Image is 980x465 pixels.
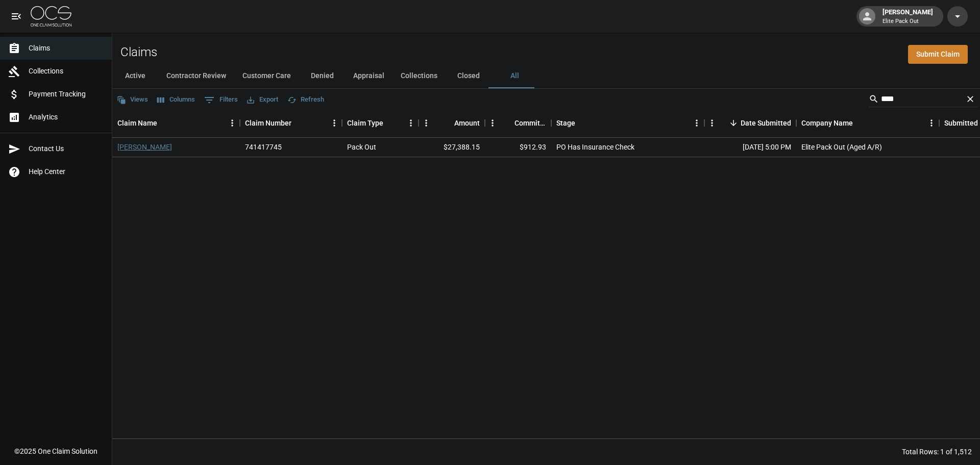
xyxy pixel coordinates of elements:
button: Denied [299,64,345,88]
div: Date Submitted [704,109,796,137]
button: Menu [403,115,419,131]
span: Help Center [29,166,104,177]
button: Views [114,92,151,108]
div: Stage [551,109,704,137]
button: Sort [500,116,514,130]
div: Claim Name [117,109,157,137]
button: Contractor Review [158,64,234,88]
button: Select columns [155,92,198,108]
button: Menu [419,115,434,131]
button: Active [112,64,158,88]
button: open drawer [6,6,27,27]
span: Collections [29,66,104,77]
div: Date Submitted [741,109,791,137]
button: Menu [924,115,939,131]
button: Clear [963,91,978,107]
button: Sort [726,116,741,130]
div: Committed Amount [514,109,546,137]
div: dynamic tabs [112,64,980,88]
div: © 2025 One Claim Solution [14,446,97,456]
button: Menu [704,115,720,131]
button: Closed [446,64,492,88]
div: Committed Amount [485,109,551,137]
div: $912.93 [485,138,551,157]
div: Pack Out [347,142,376,152]
button: Menu [485,115,500,131]
a: [PERSON_NAME] [117,142,172,152]
button: Export [244,92,281,108]
button: Collections [393,64,446,88]
p: Elite Pack Out [883,17,933,26]
div: Claim Type [347,109,383,137]
h2: Claims [120,45,157,60]
button: All [492,64,537,88]
button: Sort [575,116,590,130]
button: Menu [225,115,240,131]
button: Sort [440,116,454,130]
button: Sort [157,116,171,130]
div: Stage [556,109,575,137]
button: Sort [291,116,306,130]
div: [PERSON_NAME] [878,7,937,26]
a: Submit Claim [908,45,968,64]
div: Claim Name [112,109,240,137]
button: Appraisal [345,64,393,88]
button: Menu [327,115,342,131]
div: Claim Number [245,109,291,137]
span: Contact Us [29,143,104,154]
div: Company Name [801,109,853,137]
img: ocs-logo-white-transparent.png [31,6,71,27]
div: PO Has Insurance Check [556,142,634,152]
div: Search [869,91,978,109]
button: Show filters [202,92,240,108]
div: Claim Type [342,109,419,137]
button: Sort [853,116,867,130]
div: $27,388.15 [419,138,485,157]
button: Refresh [285,92,327,108]
div: Total Rows: 1 of 1,512 [902,447,972,457]
div: [DATE] 5:00 PM [704,138,796,157]
button: Menu [689,115,704,131]
div: Claim Number [240,109,342,137]
button: Sort [383,116,398,130]
span: Claims [29,43,104,54]
div: Company Name [796,109,939,137]
div: Elite Pack Out (Aged A/R) [801,142,882,152]
div: Amount [454,109,480,137]
span: Payment Tracking [29,89,104,100]
span: Analytics [29,112,104,123]
div: 741417745 [245,142,282,152]
button: Customer Care [234,64,299,88]
div: Amount [419,109,485,137]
